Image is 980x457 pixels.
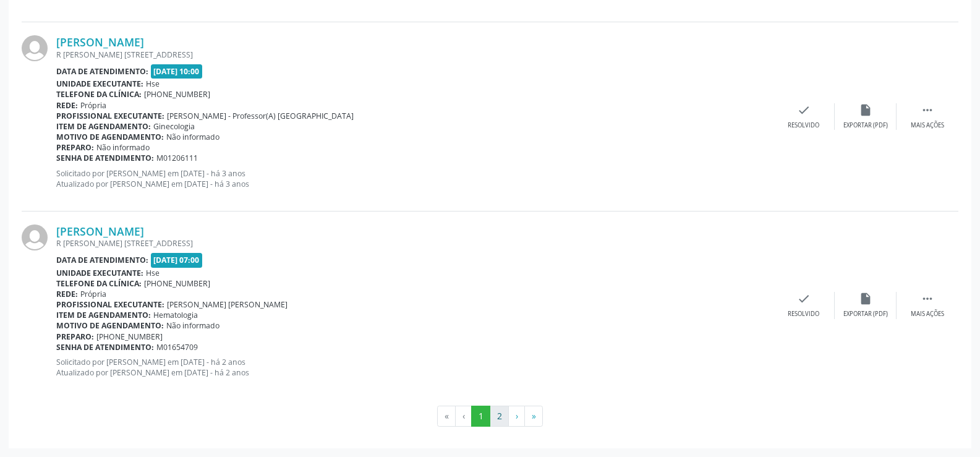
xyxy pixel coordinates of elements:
[146,268,160,278] span: Hse
[911,121,944,130] div: Mais ações
[56,79,143,89] b: Unidade executante:
[508,406,525,427] button: Go to next page
[471,406,490,427] button: Go to page 1
[96,331,163,342] span: [PHONE_NUMBER]
[151,64,203,79] span: [DATE] 10:00
[490,406,509,427] button: Go to page 2
[146,79,160,89] span: Hse
[797,292,811,305] i: check
[56,66,148,77] b: Data de atendimento:
[56,268,143,278] b: Unidade executante:
[144,278,210,289] span: [PHONE_NUMBER]
[56,168,773,189] p: Solicitado por [PERSON_NAME] em [DATE] - há 3 anos Atualizado por [PERSON_NAME] em [DATE] - há 3 ...
[22,224,48,250] img: img
[56,357,773,378] p: Solicitado por [PERSON_NAME] em [DATE] - há 2 anos Atualizado por [PERSON_NAME] em [DATE] - há 2 ...
[56,100,78,111] b: Rede:
[153,310,198,320] span: Hematologia
[56,132,164,142] b: Motivo de agendamento:
[156,342,198,352] span: M01654709
[524,406,543,427] button: Go to last page
[843,310,888,318] div: Exportar (PDF)
[153,121,195,132] span: Ginecologia
[921,103,934,117] i: 
[22,35,48,61] img: img
[167,299,288,310] span: [PERSON_NAME] [PERSON_NAME]
[56,238,773,249] div: R [PERSON_NAME] [STREET_ADDRESS]
[56,49,773,60] div: R [PERSON_NAME] [STREET_ADDRESS]
[144,89,210,100] span: [PHONE_NUMBER]
[788,310,819,318] div: Resolvido
[56,255,148,265] b: Data de atendimento:
[56,310,151,320] b: Item de agendamento:
[156,153,198,163] span: M01206111
[859,103,872,117] i: insert_drive_file
[911,310,944,318] div: Mais ações
[56,224,144,238] a: [PERSON_NAME]
[843,121,888,130] div: Exportar (PDF)
[56,121,151,132] b: Item de agendamento:
[56,142,94,153] b: Preparo:
[788,121,819,130] div: Resolvido
[859,292,872,305] i: insert_drive_file
[56,35,144,49] a: [PERSON_NAME]
[56,331,94,342] b: Preparo:
[56,342,154,352] b: Senha de atendimento:
[166,320,219,331] span: Não informado
[56,320,164,331] b: Motivo de agendamento:
[56,153,154,163] b: Senha de atendimento:
[56,89,142,100] b: Telefone da clínica:
[22,406,958,427] ul: Pagination
[56,299,164,310] b: Profissional executante:
[921,292,934,305] i: 
[80,100,106,111] span: Própria
[96,142,150,153] span: Não informado
[797,103,811,117] i: check
[167,111,354,121] span: [PERSON_NAME] - Professor(A) [GEOGRAPHIC_DATA]
[80,289,106,299] span: Própria
[151,253,203,267] span: [DATE] 07:00
[166,132,219,142] span: Não informado
[56,289,78,299] b: Rede:
[56,111,164,121] b: Profissional executante:
[56,278,142,289] b: Telefone da clínica:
